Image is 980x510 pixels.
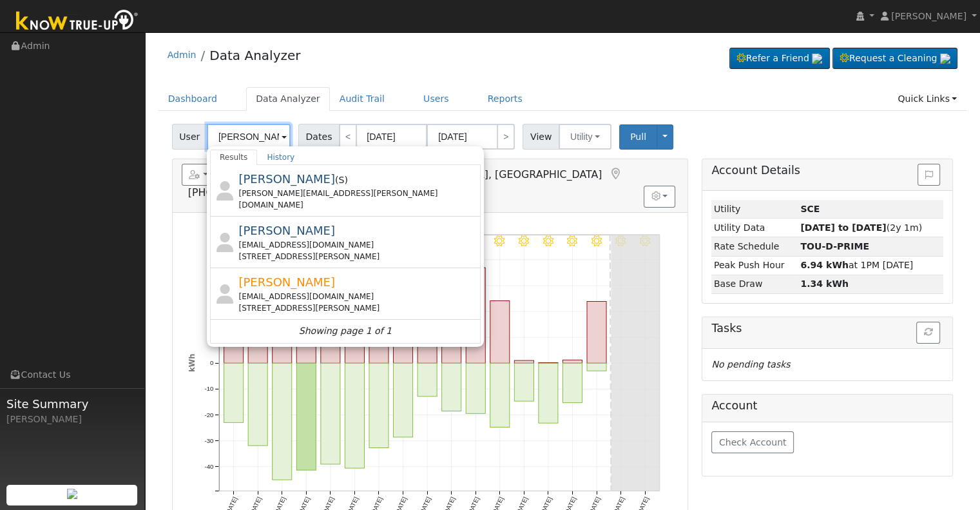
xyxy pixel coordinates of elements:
button: Pull [619,124,657,150]
rect: onclick="" [272,363,291,480]
a: Map [608,168,622,181]
div: [EMAIL_ADDRESS][DOMAIN_NAME] [238,291,477,302]
a: > [497,124,515,150]
a: Users [414,87,459,111]
rect: onclick="" [272,342,291,363]
i: 8/29 - Clear [567,235,578,246]
rect: onclick="" [514,363,533,401]
rect: onclick="" [514,360,533,363]
i: Showing page 1 of 1 [299,324,392,338]
rect: onclick="" [539,362,558,363]
rect: onclick="" [490,363,510,427]
h5: Account Details [711,164,943,177]
a: Data Analyzer [246,87,330,111]
i: 8/28 - Clear [543,235,553,246]
img: retrieve [67,489,77,499]
span: Salesperson [338,175,344,185]
a: Data Analyzer [209,48,300,63]
td: Base Draw [711,275,798,293]
rect: onclick="" [466,363,485,413]
span: [PERSON_NAME] [891,11,966,21]
strong: 61 [800,241,869,251]
a: Dashboard [159,87,227,111]
button: Check Account [711,431,794,453]
td: Utility [711,200,798,219]
div: [PERSON_NAME][EMAIL_ADDRESS][PERSON_NAME][DOMAIN_NAME] [238,188,477,211]
rect: onclick="" [539,363,558,423]
img: retrieve [812,54,822,64]
div: [PERSON_NAME] [6,413,138,426]
rect: onclick="" [224,363,243,422]
input: Select a User [207,124,291,150]
a: Admin [168,50,197,60]
rect: onclick="" [321,363,340,464]
text: 0 [210,359,213,366]
rect: onclick="" [418,363,437,396]
span: ( ) [335,175,348,185]
rect: onclick="" [587,301,606,363]
button: Issue History [918,164,940,186]
rect: onclick="" [369,363,389,447]
td: Utility Data [711,219,798,237]
rect: onclick="" [466,268,485,363]
td: Peak Push Hour [711,256,798,275]
strong: 6.94 kWh [800,260,849,270]
a: Quick Links [888,87,966,111]
button: Utility [559,124,611,150]
a: Refer a Friend [729,48,830,70]
a: Results [210,150,258,165]
rect: onclick="" [587,363,606,371]
span: Check Account [719,437,787,447]
strong: ID: V5W7NTWDT, authorized: 09/20/24 [800,204,820,214]
rect: onclick="" [248,363,267,446]
div: [EMAIL_ADDRESS][DOMAIN_NAME] [238,239,477,251]
span: [PERSON_NAME] [238,275,335,289]
text: -20 [204,411,213,418]
a: Audit Trail [330,87,394,111]
img: Know True-Up [10,7,145,36]
i: No pending tasks [711,359,790,369]
span: Pull [630,132,646,142]
a: Reports [478,87,532,111]
a: History [257,150,304,165]
text: kWh [187,353,196,372]
span: [PHONE_NUMBER] [188,186,282,199]
rect: onclick="" [393,363,412,437]
text: -40 [204,463,213,470]
rect: onclick="" [562,363,582,402]
span: Site Summary [6,395,138,413]
img: retrieve [940,54,950,64]
rect: onclick="" [296,363,316,470]
strong: [DATE] to [DATE] [800,222,886,233]
span: Dates [298,124,340,150]
a: Request a Cleaning [832,48,957,70]
a: < [339,124,357,150]
div: [STREET_ADDRESS][PERSON_NAME] [238,302,477,314]
text: -30 [204,437,213,444]
td: at 1PM [DATE] [798,256,944,275]
span: [PERSON_NAME] [238,224,335,237]
h5: Tasks [711,322,943,335]
span: (2y 1m) [800,222,922,233]
text: -10 [204,385,213,392]
i: 8/26 - Clear [494,235,505,246]
rect: onclick="" [562,360,582,363]
span: [GEOGRAPHIC_DATA], [GEOGRAPHIC_DATA] [381,168,602,181]
rect: onclick="" [490,300,510,363]
h5: Account [711,399,943,413]
i: 8/27 - Clear [519,235,530,246]
td: Rate Schedule [711,237,798,256]
span: User [172,124,207,150]
span: View [523,124,559,150]
rect: onclick="" [442,363,461,411]
strong: 1.34 kWh [800,279,849,289]
span: [PERSON_NAME] [238,172,335,186]
rect: onclick="" [345,363,364,468]
i: 8/30 - Clear [591,235,602,246]
div: [STREET_ADDRESS][PERSON_NAME] [238,251,477,262]
button: Refresh [916,322,940,344]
